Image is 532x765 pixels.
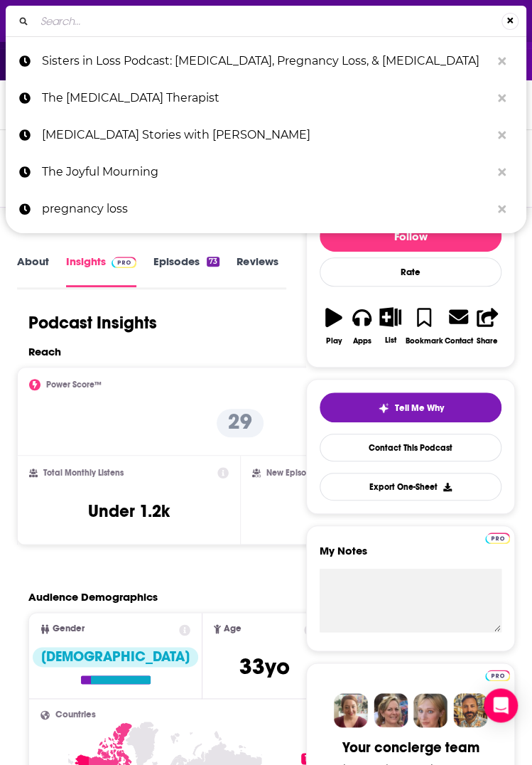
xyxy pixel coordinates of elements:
button: Bookmark [404,298,443,354]
div: Search... [6,6,526,36]
h1: Podcast Insights [28,312,157,333]
div: Your concierge team [342,739,479,756]
img: Jules Profile [413,693,447,727]
p: pregnancy loss [42,191,491,228]
span: 33 yo [239,653,290,680]
button: Export One-Sheet [320,473,501,501]
a: About [17,255,49,287]
label: My Notes [320,544,501,569]
a: Contact This Podcast [320,434,501,461]
div: Open Intercom Messenger [484,688,518,722]
a: Contact [443,298,473,354]
button: Play [320,298,348,354]
p: Sisters in Loss Podcast: Miscarriage, Pregnancy Loss, & Infertility [42,43,491,80]
div: Bookmark [405,336,443,346]
h3: Under 1.2k [88,501,170,522]
span: Tell Me Why [395,402,444,414]
button: Follow [320,220,501,252]
button: tell me why sparkleTell Me Why [320,392,501,422]
h2: Reach [28,345,61,358]
button: Apps [348,298,376,354]
a: Reviews [237,255,278,287]
img: Podchaser Pro [112,257,136,268]
a: Episodes73 [153,255,219,287]
div: Rate [320,257,501,287]
span: Countries [55,710,96,719]
img: Podchaser Pro [485,533,510,544]
p: The Miscarriage Therapist [42,80,491,117]
h2: Audience Demographics [28,590,158,604]
p: 29 [217,409,264,437]
div: Apps [353,336,371,346]
div: [DEMOGRAPHIC_DATA] [33,647,198,667]
a: pregnancy loss [6,191,526,228]
h2: New Episode Listens [266,468,344,478]
h2: Power Score™ [46,380,102,390]
input: Search... [35,10,501,33]
div: Share [477,336,498,346]
img: Barbara Profile [374,693,408,727]
img: Jon Profile [453,693,487,727]
a: [MEDICAL_DATA] Stories with [PERSON_NAME] [6,117,526,154]
p: Miscarriage Stories with Arden Cartrette [42,117,491,154]
img: Sydney Profile [334,693,368,727]
button: List [376,298,405,353]
div: 73 [207,257,219,267]
span: 1 [301,753,313,764]
p: The Joyful Mourning [42,154,491,191]
div: Play [325,336,342,346]
img: Podchaser Pro [485,670,510,681]
a: The [MEDICAL_DATA] Therapist [6,80,526,117]
h2: Total Monthly Listens [43,468,124,478]
div: List [384,336,396,345]
a: Pro website [485,530,510,544]
a: Pro website [485,668,510,681]
span: Age [224,624,241,633]
a: The Joyful Mourning [6,154,526,191]
a: InsightsPodchaser Pro [66,255,136,287]
span: Gender [53,624,85,633]
a: Sisters in Loss Podcast: [MEDICAL_DATA], Pregnancy Loss, & [MEDICAL_DATA] [6,43,526,80]
div: Contact [444,336,472,346]
button: Share [473,298,501,354]
img: tell me why sparkle [378,402,389,414]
